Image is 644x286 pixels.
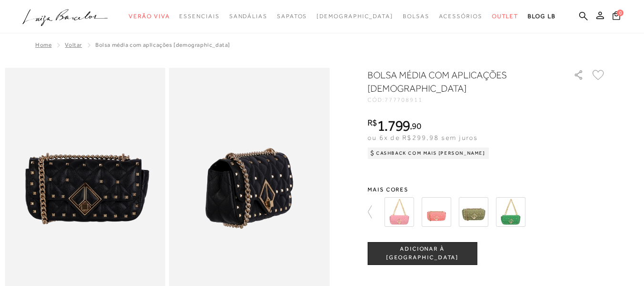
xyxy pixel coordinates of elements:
a: categoryNavScreenReaderText [277,8,307,25]
span: 0 [617,10,624,16]
span: Acessórios [439,13,482,20]
span: Verão Viva [129,13,170,20]
span: Bolsas [403,13,429,20]
span: ADICIONAR À [GEOGRAPHIC_DATA] [368,245,477,262]
span: Mais cores [368,187,606,192]
span: Sapatos [277,13,307,20]
img: BOLSA MÉDIA EM COURO ROSA CEREJEIRA COM APLICAÇÕES [384,197,414,227]
div: CÓD: [368,97,558,103]
a: categoryNavScreenReaderText [179,8,219,25]
h1: BOLSA MÉDIA COM APLICAÇÕES [DEMOGRAPHIC_DATA] [368,68,546,95]
img: BOLSA MÉDIA EM COURO ROSA MELANCIA COM APLICAÇÕES [421,197,451,227]
span: Outlet [492,13,519,20]
img: BOLSA MÉDIA EM COURO VERDE TREVO COM APLICAÇÕES [496,197,525,227]
img: BOLSA MÉDIA EM COURO VERDE OLIVA COM APLICAÇÕES [459,197,488,227]
span: ou 6x de R$299,98 sem juros [368,134,478,141]
a: categoryNavScreenReaderText [229,8,267,25]
a: categoryNavScreenReaderText [403,8,429,25]
span: BLOG LB [528,13,555,20]
span: 1.799 [377,117,410,134]
a: categoryNavScreenReaderText [129,8,170,25]
span: Essenciais [179,13,219,20]
a: noSubCategoriesText [317,8,393,25]
span: BOLSA MÉDIA COM APLICAÇÕES [DEMOGRAPHIC_DATA] [95,42,230,48]
i: R$ [368,118,377,127]
span: Sandálias [229,13,267,20]
a: Voltar [65,42,82,48]
i: , [410,122,421,130]
span: 90 [412,121,421,131]
span: [DEMOGRAPHIC_DATA] [317,13,393,20]
span: 777708911 [385,96,423,103]
a: BLOG LB [528,8,555,25]
a: categoryNavScreenReaderText [439,8,482,25]
button: ADICIONAR À [GEOGRAPHIC_DATA] [368,242,477,265]
a: categoryNavScreenReaderText [492,8,519,25]
a: Home [35,42,51,48]
button: 0 [610,11,623,23]
div: Cashback com Mais [PERSON_NAME] [368,148,489,159]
